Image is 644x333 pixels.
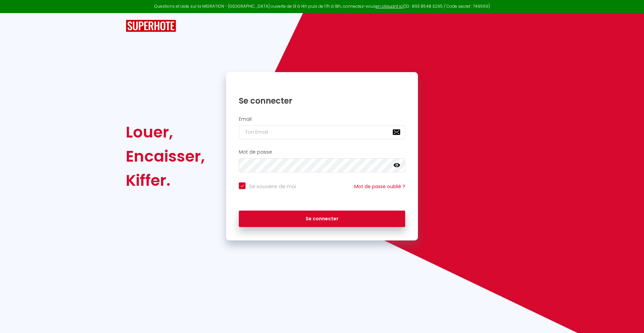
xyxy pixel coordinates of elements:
[126,120,205,144] div: Louer,
[239,116,405,122] h2: Email
[376,3,404,9] a: en cliquant ici
[126,20,176,32] img: SuperHote logo
[126,168,205,192] div: Kiffer.
[239,125,405,139] input: Ton Email
[354,183,405,190] a: Mot de passe oublié ?
[126,144,205,168] div: Encaisser,
[239,96,405,106] h1: Se connecter
[239,211,405,227] button: Se connecter
[239,149,405,155] h2: Mot de passe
